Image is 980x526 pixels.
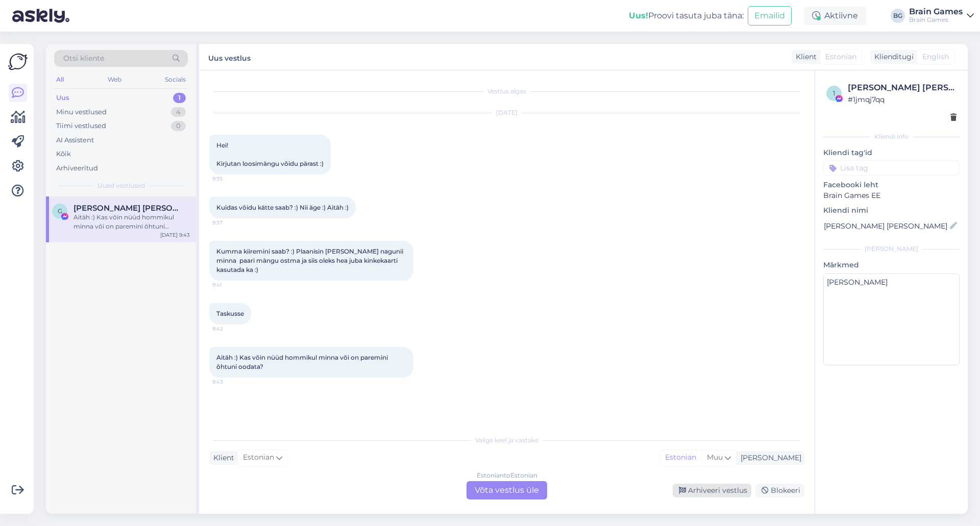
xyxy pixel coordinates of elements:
[891,9,905,23] div: BG
[824,220,948,232] input: Lisa nimi
[748,6,792,26] button: Emailid
[848,94,957,105] div: # 1jmqj7qq
[216,247,405,273] span: Kumma kiiremini saab? :) Plaanisin [PERSON_NAME] nagunii minna paari mängu ostma ja siis oleks he...
[212,175,251,183] span: 9:35
[56,107,107,117] div: Minu vestlused
[243,452,274,463] span: Estonian
[209,108,804,117] div: [DATE]
[737,453,801,463] div: [PERSON_NAME]
[804,7,866,25] div: Aktiivne
[106,73,124,86] div: Web
[823,180,960,190] p: Facebooki leht
[56,93,69,103] div: Uus
[833,89,835,97] span: 1
[823,147,960,158] p: Kliendi tag'id
[909,16,963,24] div: Brain Games
[212,281,251,289] span: 9:41
[208,50,251,64] label: Uus vestlus
[212,219,251,227] span: 9:37
[73,204,180,213] span: Gerli Kalberg
[160,231,190,239] div: [DATE] 9:43
[216,141,324,167] span: Hei! Kirjutan loosimängu võidu pärast :)
[58,207,62,215] span: G
[73,213,190,231] div: Aitäh :) Kas võin nüüd hommikul minna või on paremini õhtuni oodata?
[63,53,104,64] span: Otsi kliente
[209,436,804,445] div: Valige keel ja vastake
[209,453,234,463] div: Klient
[909,8,974,24] a: Brain GamesBrain Games
[216,310,244,317] span: Taskusse
[909,8,963,16] div: Brain Games
[848,82,957,94] div: [PERSON_NAME] [PERSON_NAME]
[467,481,547,499] div: Võta vestlus üle
[8,52,28,71] img: Askly Logo
[707,453,723,462] span: Muu
[54,73,66,86] div: All
[171,107,186,117] div: 4
[56,121,106,131] div: Tiimi vestlused
[477,471,537,480] div: Estonian to Estonian
[163,73,188,86] div: Socials
[823,205,960,216] p: Kliendi nimi
[629,11,648,20] b: Uus!
[870,52,914,62] div: Klienditugi
[56,149,71,159] div: Kõik
[56,135,94,145] div: AI Assistent
[673,484,751,497] div: Arhiveeri vestlus
[660,450,701,465] div: Estonian
[823,132,960,141] div: Kliendi info
[823,160,960,176] input: Lisa tag
[825,52,856,62] span: Estonian
[97,181,145,190] span: Uued vestlused
[216,354,389,370] span: Aitäh :) Kas võin nüüd hommikul minna või on paremini õhtuni oodata?
[823,244,960,254] div: [PERSON_NAME]
[629,10,744,22] div: Proovi tasuta juba täna:
[792,52,817,62] div: Klient
[209,87,804,96] div: Vestlus algas
[216,204,349,211] span: Kuidas võidu kätte saab? :) Nii äge :) Aitäh :)
[755,484,804,497] div: Blokeeri
[173,93,186,103] div: 1
[212,325,251,333] span: 9:42
[171,121,186,131] div: 0
[823,273,960,365] textarea: [PERSON_NAME]
[56,163,98,173] div: Arhiveeritud
[823,260,960,270] p: Märkmed
[922,52,949,62] span: English
[823,190,960,201] p: Brain Games EE
[212,378,251,386] span: 9:43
